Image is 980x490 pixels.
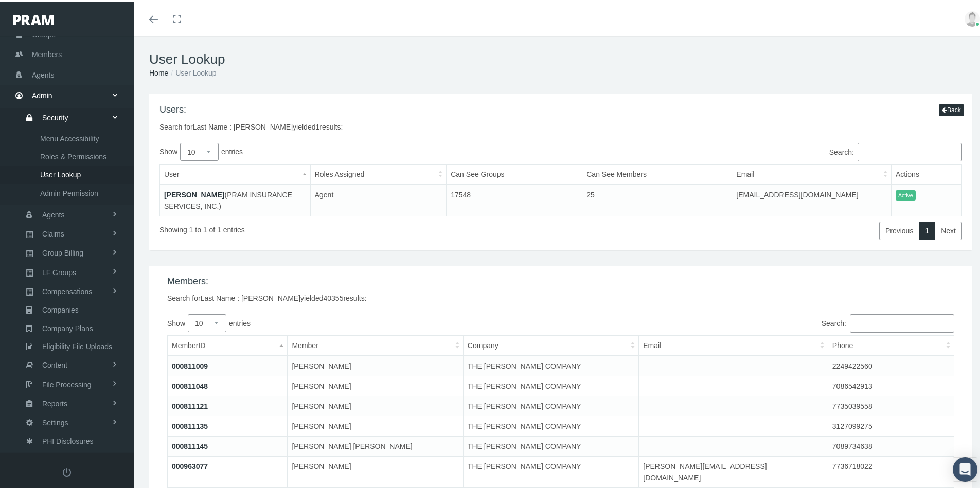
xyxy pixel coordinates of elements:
[42,318,93,335] span: Company Plans
[160,162,311,183] th: User: activate to sort column descending
[288,455,463,486] td: [PERSON_NAME]
[828,334,954,354] th: Phone: activate to sort column ascending
[40,164,81,182] span: User Lookup
[42,242,83,260] span: Group Billing
[167,291,954,302] div: Search for yielded results:
[32,84,52,103] span: Admin
[42,430,94,448] span: PHI Disclosures
[149,67,168,75] a: Home
[172,400,208,408] a: 000811121
[828,394,954,414] td: 7735039558
[463,374,638,394] td: THE [PERSON_NAME] COMPANY
[892,162,962,183] th: Actions
[172,460,208,468] a: 000963077
[42,412,68,429] span: Settings
[42,107,68,124] span: Security
[463,455,638,486] td: THE [PERSON_NAME] COMPANY
[167,274,954,285] h4: Members:
[463,334,638,354] th: Company: activate to sort column ascending
[288,434,463,455] td: [PERSON_NAME] [PERSON_NAME]
[288,334,463,354] th: Member: activate to sort column ascending
[582,183,732,214] td: 25
[288,414,463,434] td: [PERSON_NAME]
[582,162,732,183] th: Can See Members
[323,292,343,300] span: 40355
[188,312,226,330] select: Showentries
[167,312,561,330] label: Show entries
[965,9,980,25] img: user-placeholder.jpg
[315,121,319,129] span: 1
[288,374,463,394] td: [PERSON_NAME]
[732,162,892,183] th: Email: activate to sort column ascending
[149,49,972,65] h1: User Lookup
[42,262,76,279] span: LF Groups
[42,299,79,317] span: Companies
[447,162,582,183] th: Can See Groups
[879,220,919,238] a: Previous
[732,183,892,214] td: [EMAIL_ADDRESS][DOMAIN_NAME]
[850,312,954,331] input: Search:
[42,393,67,410] span: Reports
[159,102,343,114] h4: Users:
[40,128,99,146] span: Menu Accessibility
[40,183,98,200] span: Admin Permission
[639,334,828,354] th: Email: activate to sort column ascending
[159,141,561,159] label: Show entries
[288,394,463,414] td: [PERSON_NAME]
[953,455,977,480] div: Open Intercom Messenger
[168,65,216,77] li: User Lookup
[42,204,65,222] span: Agents
[828,374,954,394] td: 7086542913
[447,183,582,214] td: 17548
[42,223,64,241] span: Claims
[288,354,463,374] td: [PERSON_NAME]
[42,354,67,372] span: Content
[939,102,964,114] button: Back
[32,63,55,83] span: Agents
[896,188,916,199] span: Active
[159,119,343,131] div: Search for yielded results:
[160,183,311,214] td: (PRAM INSURANCE SERVICES, INC.)
[42,336,112,353] span: Eligibility File Uploads
[828,434,954,455] td: 7089734638
[193,121,293,129] span: Last Name : [PERSON_NAME]
[858,141,962,159] input: Search:
[164,189,224,197] a: [PERSON_NAME]
[172,440,208,448] a: 000811145
[172,420,208,428] a: 000811135
[463,394,638,414] td: THE [PERSON_NAME] COMPANY
[180,141,219,159] select: Showentries
[168,334,288,354] th: MemberID: activate to sort column descending
[561,312,954,331] label: Search:
[42,374,92,391] span: File Processing
[828,414,954,434] td: 3127099275
[828,455,954,486] td: 7736718022
[42,281,92,298] span: Compensations
[13,13,54,23] img: PRAM_20_x_78.png
[463,414,638,434] td: THE [PERSON_NAME] COMPANY
[463,434,638,455] td: THE [PERSON_NAME] COMPANY
[828,354,954,374] td: 2249422560
[639,455,828,486] td: [PERSON_NAME][EMAIL_ADDRESS][DOMAIN_NAME]
[172,360,208,368] a: 000811009
[561,141,962,159] label: Search:
[935,220,962,238] a: Next
[40,146,106,164] span: Roles & Permissions
[32,43,62,62] span: Members
[310,183,447,214] td: Agent
[172,380,208,388] a: 000811048
[463,354,638,374] td: THE [PERSON_NAME] COMPANY
[201,292,301,300] span: Last Name : [PERSON_NAME]
[310,162,447,183] th: Roles Assigned: activate to sort column ascending
[919,220,935,238] a: 1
